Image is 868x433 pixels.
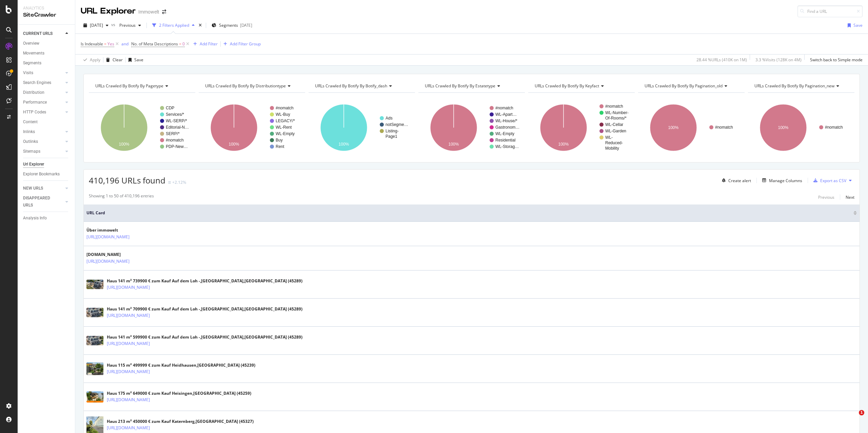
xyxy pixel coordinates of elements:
text: 100% [339,142,349,147]
div: Url Explorer [23,161,44,168]
a: [URL][DOMAIN_NAME] [86,258,130,265]
div: HTTP Codes [23,109,46,116]
span: 410,196 URLs found [89,175,165,186]
a: NEW URLS [23,185,63,192]
a: Movements [23,50,70,57]
img: main image [86,336,103,345]
a: Visits [23,69,63,77]
span: = [104,41,106,47]
button: Add Filter [191,40,218,48]
button: Previous [117,20,144,31]
div: CURRENT URLS [23,30,53,37]
text: Ads [386,116,393,121]
text: WL-House/* [495,118,517,123]
button: Save [126,55,143,65]
div: Outlinks [23,138,38,145]
div: Distribution [23,89,44,96]
text: WL-Buy [276,112,290,117]
div: Next [846,194,854,200]
div: Movements [23,50,44,57]
span: Previous [117,22,136,28]
div: Previous [818,194,834,200]
text: Services/* [166,112,184,117]
text: WL-Empty [276,131,295,136]
a: [URL][DOMAIN_NAME] [107,396,150,403]
span: URLs Crawled By Botify By botify_dash [315,83,387,89]
text: Rent [276,144,284,149]
img: main image [86,391,103,403]
a: HTTP Codes [23,109,63,116]
text: CDP [166,106,174,110]
span: No. of Meta Descriptions [131,41,178,47]
text: #nomatch [495,106,513,110]
svg: A chart. [748,98,854,157]
div: Sitemaps [23,148,40,155]
div: Save [853,22,863,28]
div: Visits [23,69,33,77]
div: and [121,41,129,47]
a: Url Explorer [23,161,70,168]
span: 0 [182,39,185,49]
button: Create alert [719,175,751,186]
div: Search Engines [23,79,51,86]
text: WL-Cellar [605,122,623,127]
button: [DATE] [81,20,111,31]
text: #nomatch [605,104,623,109]
div: Haus 141 m² 739900 € zum Kauf Auf dem Loh -,[GEOGRAPHIC_DATA],[GEOGRAPHIC_DATA] (45289) [107,278,302,284]
button: 2 Filters Applied [150,20,197,31]
text: Reduced- [605,140,623,145]
a: [URL][DOMAIN_NAME] [107,425,150,431]
button: Next [846,193,854,201]
div: URL Explorer [81,5,136,17]
div: A chart. [309,98,415,157]
a: Explorer Bookmarks [23,171,70,178]
a: Performance [23,99,63,106]
button: Save [845,20,863,31]
div: Immowelt [138,8,159,15]
text: Buy [276,138,283,143]
text: WL- [605,135,613,140]
svg: A chart. [89,98,195,157]
text: WL-Storag… [495,144,519,149]
div: Showing 1 to 50 of 410,196 entries [89,193,154,201]
div: 2 Filters Applied [159,22,189,28]
span: URLs Crawled By Botify By pagetype [95,83,163,89]
div: A chart. [199,98,305,157]
a: Distribution [23,89,63,96]
span: URLs Crawled By Botify By pagination_old [645,83,723,89]
text: Page1 [386,134,397,139]
a: [URL][DOMAIN_NAME] [86,234,130,240]
text: WL-Garden [605,129,626,133]
div: Create alert [728,178,751,183]
div: Haus 175 m² 649000 € zum Kauf Heisingen,[GEOGRAPHIC_DATA] (45259) [107,390,251,396]
div: Add Filter Group [230,41,261,47]
span: vs [111,22,117,27]
div: 3.3 % Visits ( 128K on 4M ) [755,57,802,63]
text: 100% [668,125,678,130]
button: Export as CSV [811,175,846,186]
text: Residential [495,138,515,143]
div: Analytics [23,5,70,11]
a: [URL][DOMAIN_NAME] [107,340,150,347]
div: Manage Columns [769,178,802,183]
a: Segments [23,60,70,67]
div: Switch back to Simple mode [810,57,863,63]
div: Explorer Bookmarks [23,171,60,178]
div: [DOMAIN_NAME] [86,252,159,258]
div: Haus 115 m² 499999 € zum Kauf Heidhausen,[GEOGRAPHIC_DATA] (45239) [107,362,255,368]
a: Inlinks [23,128,63,135]
div: Apply [90,57,100,63]
text: 100% [119,142,130,147]
button: Add Filter Group [221,40,261,48]
svg: A chart. [638,98,745,157]
div: Save [134,57,143,63]
div: A chart. [418,98,525,157]
div: NEW URLS [23,185,43,192]
text: #nomatch [825,125,843,130]
div: Haus 213 m² 450000 € zum Kauf Katernberg,[GEOGRAPHIC_DATA] (45327) [107,418,254,425]
div: Overview [23,40,39,47]
text: WL-Apart… [495,112,517,117]
text: WL-Empty [495,131,514,136]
